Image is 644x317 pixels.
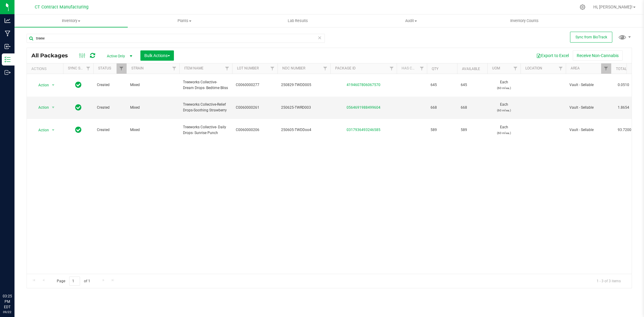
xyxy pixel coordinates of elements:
[525,66,542,70] a: Location
[97,105,123,110] span: Created
[68,66,91,70] a: Sync Status
[52,277,95,286] span: Page of 1
[511,63,521,74] a: Filter
[491,102,517,113] span: Each
[592,277,626,286] span: 1 - 3 of 3 items
[569,127,607,133] span: Vault - Sellable
[236,105,274,110] span: C0060000261
[461,127,484,133] span: 589
[532,50,573,61] button: Export to Excel
[347,128,380,132] a: 0317936493246585
[3,293,12,310] p: 03:25 PM EDT
[5,56,11,62] inline-svg: Inventory
[571,66,580,70] a: Area
[492,66,500,70] a: UOM
[183,124,229,136] span: Treeworks Collective- Daily Drops- Sunrise Punch
[31,52,74,59] span: All Packages
[280,18,316,24] span: Lab Results
[268,63,277,74] a: Filter
[432,67,438,71] a: Qty
[14,14,128,27] a: Inventory
[5,43,11,50] inline-svg: Inbound
[281,105,327,110] span: 250625-TWRD003
[601,63,611,74] a: Filter
[83,63,93,74] a: Filter
[570,32,612,43] button: Sync from BioTrack
[31,67,61,71] div: Actions
[347,83,380,87] a: 4194607806067570
[130,82,176,88] span: Mixed
[75,103,82,112] span: In Sync
[569,105,607,110] span: Vault - Sellable
[69,277,80,286] input: 1
[461,105,484,110] span: 668
[97,82,123,88] span: Created
[397,63,427,74] th: Has COA
[468,14,581,27] a: Inventory Counts
[354,14,468,27] a: Audit
[140,50,174,61] button: Bulk Actions
[616,67,638,71] a: Total THC%
[33,103,49,112] span: Action
[27,34,325,43] input: Search Package ID, Item Name, SKU, Lot or Part Number...
[5,30,11,37] inline-svg: Manufacturing
[75,126,82,134] span: In Sync
[33,81,49,89] span: Action
[130,105,176,110] span: Mixed
[130,127,176,133] span: Mixed
[347,105,380,110] a: 0564691988499604
[281,127,327,133] span: 250605-TWDDoo4
[431,105,453,110] span: 668
[387,63,397,74] a: Filter
[575,35,607,39] span: Sync from BioTrack
[491,85,517,91] p: (60 ml ea.)
[615,81,632,89] span: 0.0510
[5,18,11,24] inline-svg: Analytics
[183,79,229,91] span: Treeworks Collective- Dream Drops- Bedtime Bliss
[320,63,330,74] a: Filter
[117,63,127,74] a: Filter
[237,66,259,70] a: Lot Number
[128,14,241,27] a: Plants
[33,126,49,134] span: Action
[355,18,467,24] span: Audit
[241,14,354,27] a: Lab Results
[579,4,586,10] div: Manage settings
[184,66,203,70] a: Item Name
[502,18,547,24] span: Inventory Counts
[236,127,274,133] span: C0060000206
[462,67,480,71] a: Available
[318,34,322,42] span: Clear
[131,66,144,70] a: Strain
[169,63,179,74] a: Filter
[14,18,128,24] span: Inventory
[75,81,82,89] span: In Sync
[491,107,517,113] p: (60 ml ea.)
[556,63,566,74] a: Filter
[5,69,11,75] inline-svg: Outbound
[98,66,111,70] a: Status
[491,79,517,91] span: Each
[222,63,232,74] a: Filter
[50,126,57,134] span: select
[97,127,123,133] span: Created
[281,82,327,88] span: 250829-TWDD005
[417,63,427,74] a: Filter
[6,269,24,287] iframe: Resource center
[3,310,12,314] p: 09/22
[431,82,453,88] span: 645
[615,126,634,134] span: 93.7200
[183,102,229,113] span: Treeworks Collective-Relief Drops-Soothing Strawberry
[569,82,607,88] span: Vault - Sellable
[50,81,57,89] span: select
[491,130,517,136] p: (60 ml ea.)
[573,50,623,61] button: Receive Non-Cannabis
[461,82,484,88] span: 645
[282,66,305,70] a: NDC Number
[128,18,241,24] span: Plants
[335,66,356,70] a: Package ID
[593,5,633,9] span: Hi, [PERSON_NAME]!
[431,127,453,133] span: 589
[491,124,517,136] span: Each
[35,5,88,10] span: CT Contract Manufacturing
